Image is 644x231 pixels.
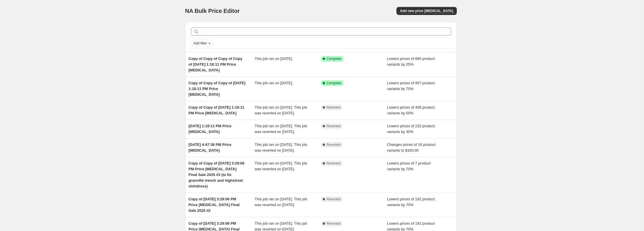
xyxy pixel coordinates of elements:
[189,124,232,134] span: [DATE] 1:18:11 PM Price [MEDICAL_DATA]
[400,9,453,13] span: Add new price [MEDICAL_DATA]
[327,221,341,226] span: Reverted
[189,161,245,188] span: Copy of Copy of [DATE] 3:29:06 PM Price [MEDICAL_DATA] Final Sale 2025 #3 (to fix granville trenc...
[255,142,307,152] span: This job ran on [DATE]. This job was reverted on [DATE].
[396,7,456,15] button: Add new price [MEDICAL_DATA]
[194,41,207,46] span: Add filter
[189,81,246,97] span: Copy of Copy of Copy of [DATE] 1:18:11 PM Price [MEDICAL_DATA]
[189,56,242,72] span: Copy of Copy of Copy of Copy of [DATE] 1:18:11 PM Price [MEDICAL_DATA]
[327,197,341,201] span: Reverted
[185,8,240,14] span: NA Bulk Price Editor
[255,81,293,85] span: This job ran on [DATE].
[255,56,293,61] span: This job ran on [DATE].
[189,197,240,213] span: Copy of [DATE] 3:29:06 PM Price [MEDICAL_DATA] Final Sale 2025 #2
[189,142,232,152] span: [DATE] 4:47:36 PM Price [MEDICAL_DATA]
[387,124,435,134] span: Lowers prices of 232 product variants by 30%
[327,105,341,110] span: Reverted
[327,81,341,85] span: Complete
[387,105,435,115] span: Lowers prices of 408 product variants by 50%
[191,40,214,47] button: Add filter
[387,142,436,152] span: Changes prices of 16 product variants to $160.00
[387,56,435,66] span: Lowers prices of 885 product variants by 25%
[387,197,435,207] span: Lowers prices of 192 product variants by 70%
[255,161,307,171] span: This job ran on [DATE]. This job was reverted on [DATE].
[387,81,435,91] span: Lowers prices of 957 product variants by 70%
[327,161,341,166] span: Reverted
[327,56,341,61] span: Complete
[387,161,430,171] span: Lowers prices of 7 product variants by 70%
[327,142,341,147] span: Reverted
[255,105,307,115] span: This job ran on [DATE]. This job was reverted on [DATE].
[189,105,245,115] span: Copy of Copy of [DATE] 1:18:11 PM Price [MEDICAL_DATA]
[327,124,341,128] span: Reverted
[255,197,307,207] span: This job ran on [DATE]. This job was reverted on [DATE].
[255,124,307,134] span: This job ran on [DATE]. This job was reverted on [DATE].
